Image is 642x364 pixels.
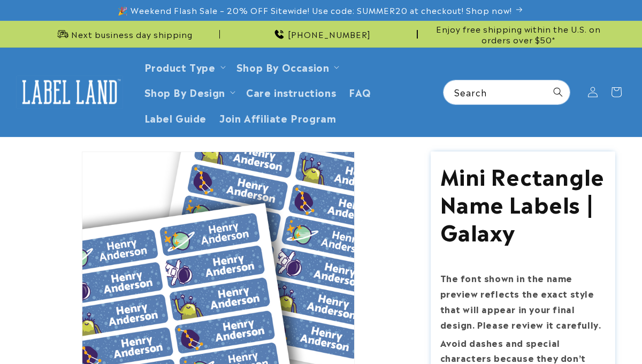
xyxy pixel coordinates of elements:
span: Join Affiliate Program [219,111,336,124]
summary: Shop By Design [138,79,240,104]
a: Shop By Design [144,85,225,99]
a: Label Guide [138,105,213,130]
a: Care instructions [240,79,342,104]
summary: Product Type [138,54,230,79]
div: Announcement [27,21,220,47]
a: Join Affiliate Program [213,105,342,130]
span: Next business day shipping [71,29,193,40]
span: [PHONE_NUMBER] [288,29,371,40]
a: Label Land [12,71,127,112]
div: Announcement [224,21,417,47]
summary: Shop By Occasion [230,54,344,79]
div: Announcement [422,21,615,47]
button: Search [546,80,570,104]
span: 🎉 Weekend Flash Sale – 20% OFF Sitewide! Use code: SUMMER20 at checkout! Shop now! [118,5,512,16]
h1: Mini Rectangle Name Labels | Galaxy [440,161,606,245]
img: Label Land [16,75,123,109]
span: Care instructions [246,86,336,98]
a: FAQ [342,79,378,104]
span: FAQ [349,86,371,98]
strong: The font shown in the name preview reflects the exact style that will appear in your final design... [440,271,601,330]
span: Label Guide [144,111,207,124]
iframe: Gorgias Floating Chat [417,314,631,353]
a: Product Type [144,59,216,74]
span: Enjoy free shipping within the U.S. on orders over $50* [422,24,615,44]
span: Shop By Occasion [236,60,330,73]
